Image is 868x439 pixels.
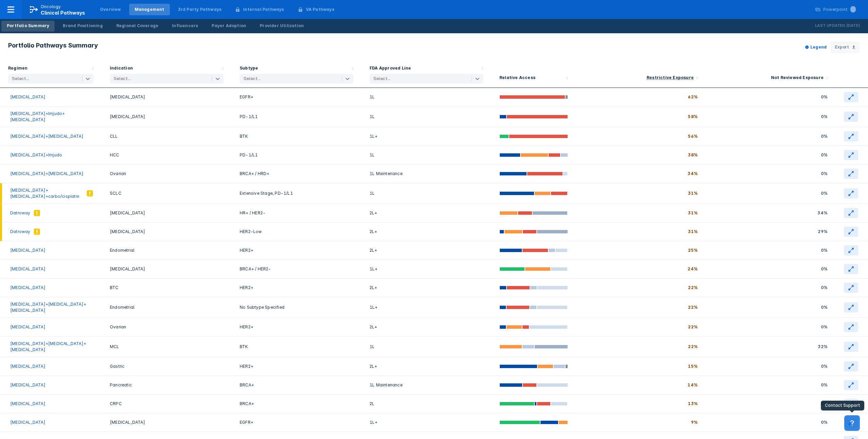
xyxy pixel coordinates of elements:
[240,322,353,332] div: HER2+
[10,171,83,176] span: [MEDICAL_DATA]+[MEDICAL_DATA]
[110,111,223,123] div: [MEDICAL_DATA]
[240,417,353,427] div: EGFR+
[10,94,48,100] a: [MEDICAL_DATA]
[243,6,284,13] div: Internal Pathways
[370,341,483,353] div: 1L
[10,285,45,290] span: [MEDICAL_DATA]
[10,420,45,425] span: [MEDICAL_DATA]
[240,264,353,274] div: BRCA+ / HER2-
[10,382,45,387] span: [MEDICAL_DATA]
[821,285,828,291] span: 0%
[110,399,223,409] div: CRPC
[10,302,86,313] span: [MEDICAL_DATA]+[MEDICAL_DATA]+[MEDICAL_DATA]
[110,417,223,427] div: [MEDICAL_DATA]
[10,341,86,352] span: [MEDICAL_DATA]+[MEDICAL_DATA]+[MEDICAL_DATA]
[817,210,828,216] span: 34%
[10,188,79,199] span: [MEDICAL_DATA]+[MEDICAL_DATA]+carbo/cisplatin
[821,266,828,272] span: 0%
[818,344,828,350] span: 32%
[688,133,698,139] span: 56%
[370,65,411,73] div: FDA Approved Line
[688,152,698,158] span: 38%
[110,187,223,199] div: SCLC
[370,111,483,123] div: 1L
[41,10,85,16] span: Clinical Pathways
[63,23,102,29] div: Brand Positioning
[815,22,846,29] p: Last Updated:
[110,322,223,332] div: Ovarian
[10,247,48,253] a: [MEDICAL_DATA]
[10,382,48,388] a: [MEDICAL_DATA]
[576,61,706,88] div: Sort
[240,169,353,179] div: BRCA+ / HRD+
[370,245,483,255] div: 2L+
[10,210,33,216] a: Datroway
[821,401,828,407] span: 0%
[95,4,126,15] a: Overview
[821,94,828,100] span: 0%
[166,21,203,32] a: Influencers
[647,75,694,80] div: Restrictive Exposure
[10,229,31,234] span: Datroway
[370,169,483,179] div: 1L Maintenance
[110,227,223,237] div: [MEDICAL_DATA]
[110,92,223,102] div: [MEDICAL_DATA]
[370,399,483,409] div: 2L
[10,401,45,406] span: [MEDICAL_DATA]
[370,322,483,332] div: 2L+
[821,324,828,330] span: 0%
[10,134,83,139] span: [MEDICAL_DATA]+[MEDICAL_DATA]
[240,150,353,160] div: PD-1/L1
[110,169,223,179] div: Ovarian
[240,341,353,353] div: BTK
[10,419,48,425] a: [MEDICAL_DATA]
[821,304,828,310] span: 0%
[821,133,828,139] span: 0%
[10,324,48,330] a: [MEDICAL_DATA]
[370,92,483,102] div: 1L
[10,285,48,291] a: [MEDICAL_DATA]
[771,75,824,82] div: Not Reviewed Exposure
[41,4,61,10] p: Oncology
[1,21,55,32] a: Portfolio Summary
[370,380,483,390] div: 1L Maintenance
[178,6,222,13] div: 3rd Party Pathways
[688,266,698,272] span: 24%
[212,23,246,29] div: Payer Adoption
[688,344,698,350] span: 22%
[10,152,65,158] a: [MEDICAL_DATA]+Imjudo
[688,247,698,253] span: 25%
[10,94,45,99] span: [MEDICAL_DATA]
[706,61,836,88] div: Sort
[172,23,198,29] div: Influencers
[821,171,828,177] span: 0%
[240,227,353,237] div: HER2-Low
[691,419,698,425] span: 9%
[491,61,576,88] div: Sort
[110,245,223,255] div: Endometrial
[111,21,164,32] a: Regional Coverage
[370,301,483,313] div: 1L+
[110,341,223,353] div: MCL
[240,399,353,409] div: BRCA+
[361,61,491,88] div: Sort
[499,75,535,82] div: Relative Access
[370,283,483,293] div: 2L+
[10,324,45,329] span: [MEDICAL_DATA]
[370,227,483,237] div: 2L+
[370,150,483,160] div: 1L
[10,111,94,123] a: [MEDICAL_DATA]+Imjudo+[MEDICAL_DATA]
[206,21,252,32] a: Payer Adoption
[116,23,158,29] div: Regional Coverage
[823,6,856,13] div: Powerpoint
[240,301,353,313] div: No Subtype Specified
[240,208,353,218] div: HR+ / HER2-
[10,266,45,271] span: [MEDICAL_DATA]
[370,417,483,427] div: 1L+
[110,131,223,141] div: CLL
[688,363,698,369] span: 15%
[821,363,828,369] span: 0%
[10,171,86,177] a: [MEDICAL_DATA]+[MEDICAL_DATA]
[10,266,48,272] a: [MEDICAL_DATA]
[370,208,483,218] div: 2L+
